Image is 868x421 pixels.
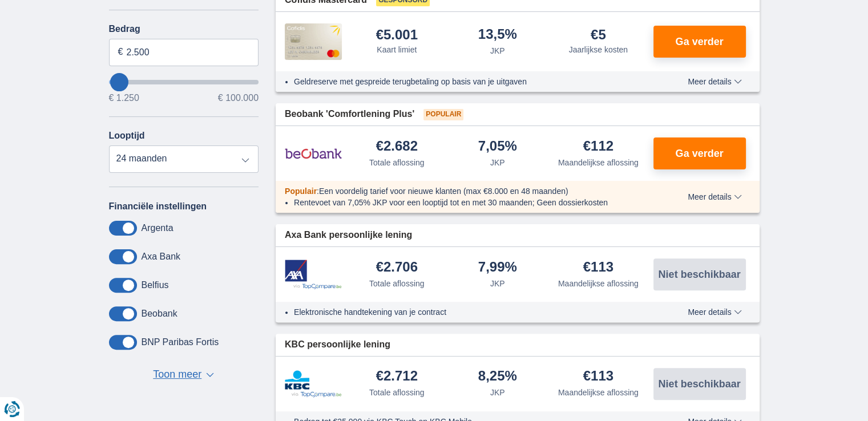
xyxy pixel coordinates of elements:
[675,148,723,159] span: Ga verder
[478,27,517,43] div: 13,5%
[294,306,646,318] li: Elektronische handtekening van je contract
[319,187,568,196] span: Een voordelig tarief voor nieuwe klanten (max €8.000 en 48 maanden)
[142,337,219,347] label: BNP Paribas Fortis
[142,280,169,290] label: Belfius
[109,24,259,34] label: Bedrag
[109,80,259,84] input: wantToBorrow
[490,387,505,398] div: JKP
[490,278,505,289] div: JKP
[109,201,207,212] label: Financiële instellingen
[679,192,750,201] button: Meer details
[653,137,746,169] button: Ga verder
[276,185,655,197] div: :
[558,278,639,289] div: Maandelijkse aflossing
[591,28,606,42] div: €5
[142,223,173,233] label: Argenta
[285,139,342,168] img: product.pl.alt Beobank
[558,157,639,168] div: Maandelijkse aflossing
[490,157,505,168] div: JKP
[653,26,746,58] button: Ga verder
[369,278,425,289] div: Totale aflossing
[688,308,741,316] span: Meer details
[558,387,639,398] div: Maandelijkse aflossing
[285,187,317,196] span: Populair
[150,367,217,383] button: Toon meer ▼
[478,139,517,155] div: 7,05%
[478,369,517,384] div: 8,25%
[109,131,145,141] label: Looptijd
[653,368,746,400] button: Niet beschikbaar
[294,197,646,208] li: Rentevoet van 7,05% JKP voor een looptijd tot en met 30 maanden; Geen dossierkosten
[109,94,139,103] span: € 1.250
[218,94,259,103] span: € 100.000
[285,338,390,351] span: KBC persoonlijke lening
[376,28,418,42] div: €5.001
[679,307,750,317] button: Meer details
[285,108,414,121] span: Beobank 'Comfortlening Plus'
[658,269,740,280] span: Niet beschikbaar
[285,260,342,290] img: product.pl.alt Axa Bank
[679,77,750,86] button: Meer details
[490,45,505,56] div: JKP
[688,193,741,201] span: Meer details
[142,309,177,319] label: Beobank
[285,370,342,398] img: product.pl.alt KBC
[688,78,741,86] span: Meer details
[376,260,418,276] div: €2.706
[294,76,646,87] li: Geldreserve met gespreide terugbetaling op basis van je uitgaven
[377,44,417,55] div: Kaart limiet
[569,44,628,55] div: Jaarlijkse kosten
[675,37,723,47] span: Ga verder
[369,387,425,398] div: Totale aflossing
[142,252,180,262] label: Axa Bank
[153,367,201,382] span: Toon meer
[376,369,418,384] div: €2.712
[206,373,214,377] span: ▼
[423,109,463,120] span: Populair
[285,229,412,242] span: Axa Bank persoonlijke lening
[369,157,425,168] div: Totale aflossing
[583,139,613,155] div: €112
[478,260,517,276] div: 7,99%
[376,139,418,155] div: €2.682
[653,258,746,290] button: Niet beschikbaar
[583,369,613,384] div: €113
[583,260,613,276] div: €113
[118,46,123,59] span: €
[658,379,740,389] span: Niet beschikbaar
[285,23,342,60] img: product.pl.alt Cofidis CC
